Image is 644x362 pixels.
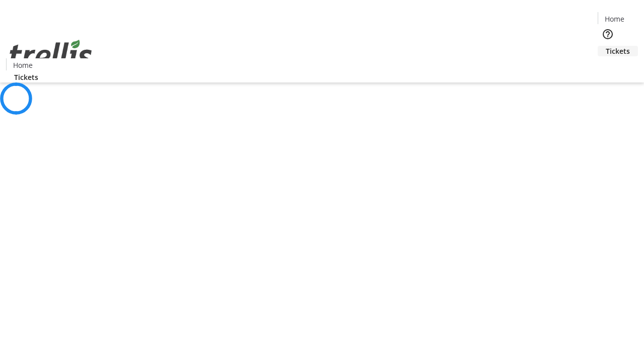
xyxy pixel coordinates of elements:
span: Tickets [14,72,38,82]
a: Tickets [6,72,46,82]
a: Home [7,60,39,70]
a: Home [598,14,630,24]
img: Orient E2E Organization DpnduCXZIO's Logo [6,29,96,79]
a: Tickets [598,46,638,56]
button: Cart [598,56,618,76]
span: Home [13,60,33,70]
button: Help [598,24,618,44]
span: Tickets [606,46,630,56]
span: Home [605,14,624,24]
